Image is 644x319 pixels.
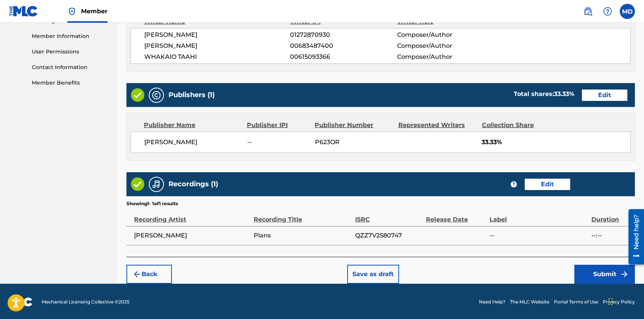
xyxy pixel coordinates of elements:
[397,30,494,39] span: Composer/Author
[479,299,505,305] a: Need Help?
[254,231,352,240] span: Plans
[347,265,399,284] button: Save as draft
[583,7,593,16] img: search
[290,41,397,50] span: 00683487400
[511,181,517,187] span: ?
[482,138,630,147] span: 33.33%
[144,138,242,147] span: [PERSON_NAME]
[554,299,598,305] a: Portal Terms of Use
[580,4,596,19] a: Public Search
[603,299,635,305] a: Privacy Policy
[247,138,309,147] span: --
[603,7,612,16] img: help
[144,52,290,61] span: WHAKAIO TAAHI
[397,41,494,50] span: Composer/Author
[514,90,574,99] div: Total shares:
[355,207,422,224] div: ISRC
[525,179,570,190] button: Edit
[247,121,309,130] div: Publisher IPI
[32,63,108,71] a: Contact Information
[290,52,397,61] span: 00615093366
[144,30,290,39] span: [PERSON_NAME]
[582,90,627,101] button: Edit
[254,207,352,224] div: Recording Title
[152,180,161,189] img: Recordings
[355,231,422,240] span: QZZ7V2580747
[168,180,218,189] h5: Recordings (1)
[620,4,635,19] div: User Menu
[126,200,178,207] p: Showing 1 - 1 of 1 results
[574,265,635,284] button: Submit
[152,91,161,100] img: Publishers
[131,178,144,191] img: Valid
[126,265,172,284] button: Back
[510,299,549,305] a: The MLC Website
[134,231,250,240] span: [PERSON_NAME]
[42,299,129,305] span: Mechanical Licensing Collective © 2025
[32,48,108,56] a: User Permissions
[134,207,250,224] div: Recording Artist
[131,88,144,102] img: Valid
[144,41,290,50] span: [PERSON_NAME]
[315,121,393,130] div: Publisher Number
[591,207,631,224] div: Duration
[490,231,588,240] span: --
[9,6,38,17] img: MLC Logo
[620,270,629,279] img: f7272a7cc735f4ea7f67.svg
[490,207,588,224] div: Label
[67,7,76,16] img: Top Rightsholder
[623,206,644,267] iframe: Resource Center
[482,121,555,130] div: Collection Share
[554,90,574,97] span: 33.33 %
[81,7,108,16] span: Member
[133,270,142,279] img: 7ee5dd4eb1f8a8e3ef2f.svg
[32,79,108,87] a: Member Benefits
[591,231,631,240] span: --:--
[290,30,397,39] span: 01272870930
[398,121,476,130] div: Represented Writers
[315,138,393,147] span: P623OR
[608,290,613,313] div: Drag
[397,52,494,61] span: Composer/Author
[168,91,215,99] h5: Publishers (1)
[32,32,108,40] a: Member Information
[606,283,644,319] iframe: Chat Widget
[426,207,486,224] div: Release Date
[600,4,615,19] div: Help
[144,121,241,130] div: Publisher Name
